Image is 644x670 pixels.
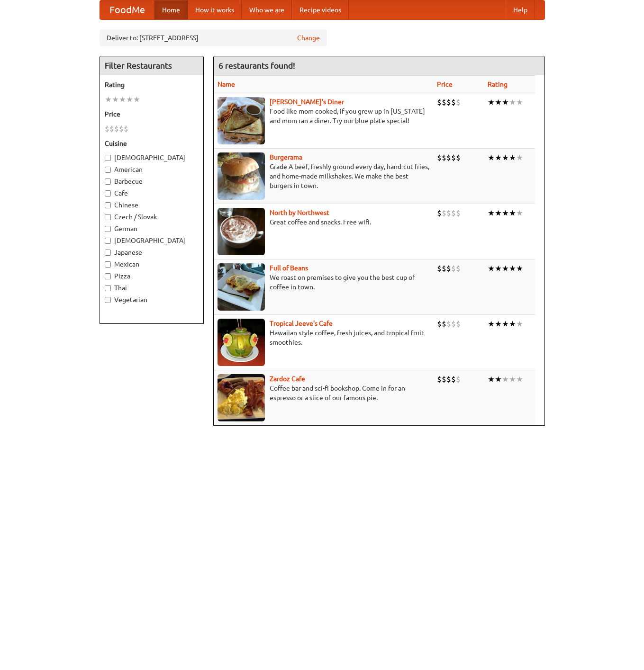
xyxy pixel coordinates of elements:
[270,264,308,272] a: Full of Beans
[292,0,349,19] a: Recipe videos
[516,319,523,329] li: ★
[495,263,502,274] li: ★
[509,374,516,384] li: ★
[437,152,442,163] li: $
[105,94,112,105] li: ★
[218,208,265,255] img: north.jpg
[133,94,140,105] li: ★
[270,98,344,106] a: [PERSON_NAME]'s Diner
[105,295,199,304] label: Vegetarian
[112,94,119,105] li: ★
[218,61,295,70] ng-pluralize: 6 restaurants found!
[105,109,199,119] h5: Price
[495,152,502,163] li: ★
[437,263,442,274] li: $
[105,179,111,185] input: Barbecue
[442,97,446,107] li: $
[105,153,199,162] label: [DEMOGRAPHIC_DATA]
[218,263,265,311] img: beans.jpg
[502,374,509,384] li: ★
[218,162,429,190] p: Grade A beef, freshly ground every day, hand-cut fries, and home-made milkshakes. We make the bes...
[100,29,327,46] div: Deliver to: [STREET_ADDRESS]
[456,97,461,107] li: $
[105,297,111,303] input: Vegetarian
[456,152,461,163] li: $
[105,177,199,186] label: Barbecue
[516,263,523,274] li: ★
[509,97,516,107] li: ★
[242,0,292,19] a: Who we are
[105,200,199,210] label: Chinese
[442,208,446,218] li: $
[509,263,516,274] li: ★
[114,124,119,134] li: $
[270,209,329,216] a: North by Northwest
[105,259,199,269] label: Mexican
[442,374,446,384] li: $
[456,208,461,218] li: $
[451,263,456,274] li: $
[126,94,133,105] li: ★
[105,190,111,197] input: Cafe
[502,152,509,163] li: ★
[270,153,302,161] a: Burgerama
[456,374,461,384] li: $
[119,94,126,105] li: ★
[488,263,495,274] li: ★
[218,374,265,421] img: zardoz.jpg
[270,375,305,383] b: Zardoz Cafe
[105,226,111,232] input: German
[451,97,456,107] li: $
[446,263,451,274] li: $
[446,319,451,329] li: $
[270,320,333,327] a: Tropical Jeeve's Cafe
[516,374,523,384] li: ★
[100,56,203,75] h4: Filter Restaurants
[509,208,516,218] li: ★
[488,374,495,384] li: ★
[218,97,265,144] img: sallys.jpg
[105,139,199,148] h5: Cuisine
[297,33,320,43] a: Change
[124,124,128,134] li: $
[442,152,446,163] li: $
[109,124,114,134] li: $
[105,167,111,173] input: American
[451,208,456,218] li: $
[516,152,523,163] li: ★
[437,80,453,88] a: Price
[488,80,508,88] a: Rating
[105,80,199,89] h5: Rating
[105,202,111,208] input: Chinese
[456,319,461,329] li: $
[218,328,429,347] p: Hawaiian style coffee, fresh juices, and tropical fruit smoothies.
[105,236,199,245] label: [DEMOGRAPHIC_DATA]
[105,285,111,291] input: Thai
[495,208,502,218] li: ★
[188,0,242,19] a: How it works
[105,188,199,198] label: Cafe
[488,152,495,163] li: ★
[218,217,429,227] p: Great coffee and snacks. Free wifi.
[488,208,495,218] li: ★
[446,97,451,107] li: $
[488,319,495,329] li: ★
[105,212,199,222] label: Czech / Slovak
[495,97,502,107] li: ★
[218,384,429,402] p: Coffee bar and sci-fi bookshop. Come in for an espresso or a slice of our famous pie.
[437,319,442,329] li: $
[105,224,199,233] label: German
[105,271,199,281] label: Pizza
[442,319,446,329] li: $
[488,97,495,107] li: ★
[502,208,509,218] li: ★
[218,80,235,88] a: Name
[442,263,446,274] li: $
[451,374,456,384] li: $
[154,0,188,19] a: Home
[218,319,265,366] img: jeeves.jpg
